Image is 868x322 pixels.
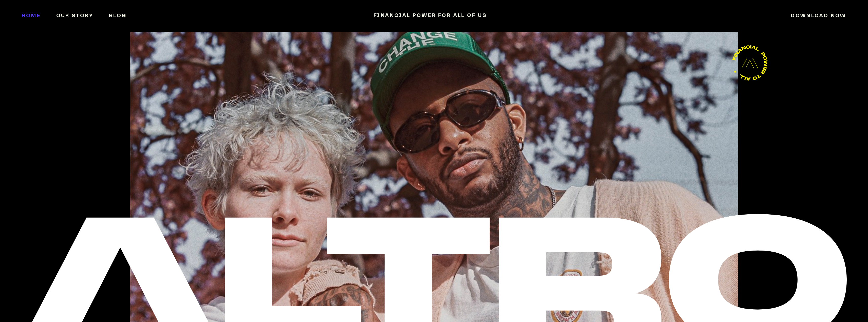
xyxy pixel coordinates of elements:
[374,12,487,20] a: FINANCIAL POWER FOR ALL OF US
